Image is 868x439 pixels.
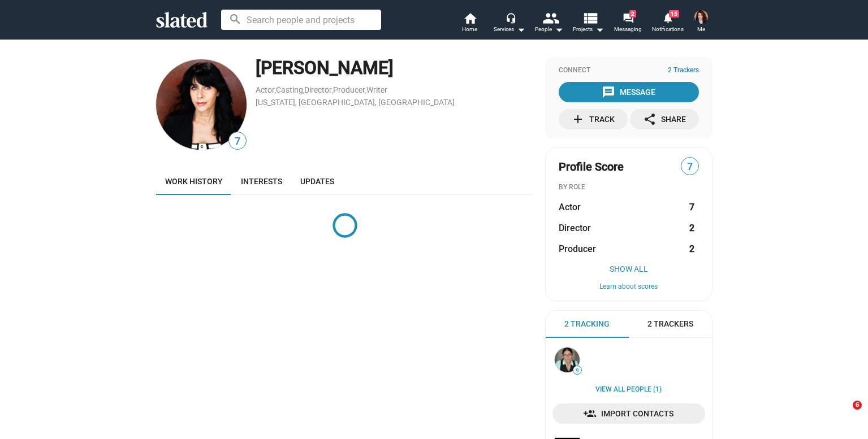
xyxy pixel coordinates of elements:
span: 2 [629,10,636,18]
a: Work history [156,168,232,195]
button: Share [630,109,699,129]
mat-icon: share [643,112,657,126]
button: Services [490,11,529,36]
a: [US_STATE], [GEOGRAPHIC_DATA], [GEOGRAPHIC_DATA] [256,98,455,107]
button: Jodie BentleyMe [688,8,715,37]
a: Updates [291,168,343,195]
mat-icon: headset_mic [506,12,516,23]
button: Show All [559,264,699,273]
button: Track [559,109,628,129]
div: Services [494,23,525,36]
span: , [332,88,333,94]
div: People [535,23,563,36]
a: View all People (1) [595,385,662,394]
div: Message [602,82,655,102]
span: , [275,88,276,94]
span: Projects [573,23,604,36]
span: Notifications [652,23,684,36]
span: 7 [681,159,698,175]
a: Writer [366,85,387,94]
span: Actor [559,201,581,213]
a: 2Messaging [608,11,648,36]
span: 2 Trackers [668,66,699,75]
div: Track [571,109,615,129]
img: Jodie Bentley [694,10,708,24]
span: Messaging [614,23,642,36]
span: 7 [229,134,246,149]
span: Import Contacts [562,403,696,424]
span: Work history [165,177,223,186]
mat-icon: notifications [662,12,673,23]
mat-icon: home [463,11,477,25]
span: 15 [669,10,679,18]
span: Me [697,23,705,36]
img: Toni D'Antonio [555,347,580,372]
strong: 2 [689,243,694,255]
strong: 7 [689,201,694,213]
mat-icon: people [542,10,558,26]
div: Connect [559,66,699,75]
span: 2 Tracking [564,319,610,329]
mat-icon: arrow_drop_down [593,23,606,36]
span: , [365,88,366,94]
span: Interests [241,177,282,186]
mat-icon: view_list [581,10,598,26]
iframe: Intercom live chat [830,401,857,428]
a: Producer [333,85,365,94]
a: 15Notifications [648,11,688,36]
mat-icon: arrow_drop_down [552,23,565,36]
a: Director [304,85,332,94]
span: 9 [573,367,581,374]
a: Interests [232,168,291,195]
span: 2 Trackers [647,319,693,329]
span: , [303,88,304,94]
button: People [529,11,569,36]
input: Search people and projects [221,10,381,30]
button: Message [559,82,699,102]
img: Toni Vitale [156,59,247,150]
span: Director [559,222,591,234]
strong: 2 [689,222,694,234]
span: 6 [853,401,862,410]
mat-icon: add [571,112,585,126]
span: Producer [559,243,596,255]
span: Profile Score [559,159,624,175]
a: Home [450,11,490,36]
button: Projects [569,11,608,36]
a: Import Contacts [552,403,705,424]
a: Casting [276,85,303,94]
button: Learn about scores [559,282,699,292]
div: [PERSON_NAME] [256,56,534,80]
mat-icon: message [602,85,615,99]
div: BY ROLE [559,183,699,192]
mat-icon: forum [623,12,633,23]
mat-icon: arrow_drop_down [514,23,528,36]
a: Actor [256,85,275,94]
span: Updates [300,177,334,186]
span: Home [462,23,477,36]
div: Share [643,109,686,129]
